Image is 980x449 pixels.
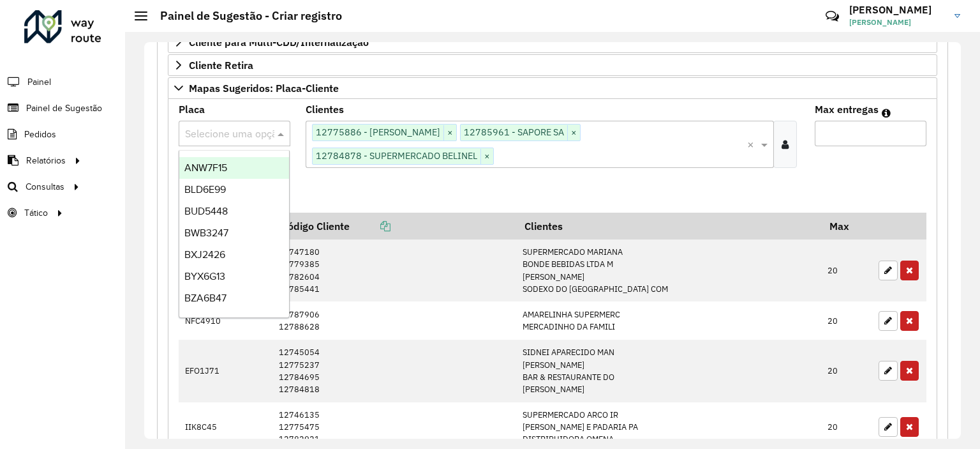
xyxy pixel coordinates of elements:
[443,125,456,141] span: ×
[179,102,205,117] label: Placa
[26,154,66,167] span: Relatórios
[849,4,945,16] h3: [PERSON_NAME]
[821,340,872,402] td: 20
[184,293,226,303] span: BZA6B47
[516,240,820,301] td: SUPERMERCADO MARIANA BONDE BEBIDAS LTDA M [PERSON_NAME] SODEXO DO [GEOGRAPHIC_DATA] COM
[184,271,225,282] span: BYX6G13
[849,17,945,28] span: [PERSON_NAME]
[24,206,48,220] span: Tático
[821,213,872,240] th: Max
[27,75,51,89] span: Painel
[168,54,937,76] a: Cliente Retira
[168,31,937,53] a: Cliente para Multi-CDD/Internalização
[821,301,872,339] td: 20
[184,249,225,260] span: BXJ2426
[184,184,226,195] span: BLD6E99
[147,9,342,23] h2: Painel de Sugestão - Criar registro
[882,108,891,118] em: Máximo de clientes que serão colocados na mesma rota com os clientes informados
[272,340,516,402] td: 12745054 12775237 12784695 12784818
[189,37,369,47] span: Cliente para Multi-CDD/Internalização
[179,340,272,402] td: EFO1J71
[313,148,480,164] span: 12784878 - SUPERMERCADO BELINEL
[26,102,102,115] span: Painel de Sugestão
[516,340,820,402] td: SIDNEI APARECIDO MAN [PERSON_NAME] BAR & RESTAURANTE DO [PERSON_NAME]
[189,83,339,93] span: Mapas Sugeridos: Placa-Cliente
[184,162,227,173] span: ANW7F15
[819,3,846,30] a: Contato Rápido
[350,220,390,232] a: Copiar
[24,128,56,141] span: Pedidos
[184,206,228,217] span: BUD5448
[567,125,580,141] span: ×
[821,240,872,301] td: 20
[272,301,516,339] td: 12787906 12788628
[747,137,758,152] span: Clear all
[516,213,820,240] th: Clientes
[189,60,253,70] span: Cliente Retira
[306,102,344,117] label: Clientes
[480,149,493,164] span: ×
[184,227,228,238] span: BWB3247
[815,102,879,117] label: Max entregas
[168,77,937,99] a: Mapas Sugeridos: Placa-Cliente
[461,125,567,140] span: 12785961 - SAPORE SA
[313,125,443,140] span: 12775886 - [PERSON_NAME]
[179,150,290,318] ng-dropdown-panel: Options list
[272,213,516,240] th: Código Cliente
[272,240,516,301] td: 12747180 12779385 12782604 12785441
[26,180,64,194] span: Consultas
[516,301,820,339] td: AMARELINHA SUPERMERC MERCADINHO DA FAMILI
[179,301,272,339] td: NFC4910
